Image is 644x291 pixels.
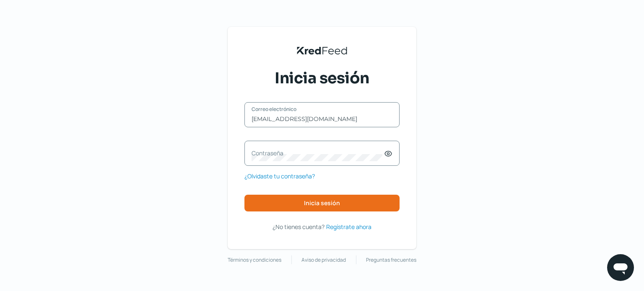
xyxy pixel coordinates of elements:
button: Inicia sesión [244,195,400,211]
label: Correo electrónico [252,106,384,113]
span: Inicia sesión [304,200,340,206]
img: chatIcon [612,259,629,276]
a: Aviso de privacidad [301,255,346,265]
a: Términos y condiciones [228,255,281,265]
span: ¿No tienes cuenta? [273,223,325,231]
span: Inicia sesión [275,68,369,89]
a: ¿Olvidaste tu contraseña? [244,171,315,181]
a: Regístrate ahora [326,221,371,232]
label: Contraseña [252,149,384,157]
a: Preguntas frecuentes [366,255,416,265]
